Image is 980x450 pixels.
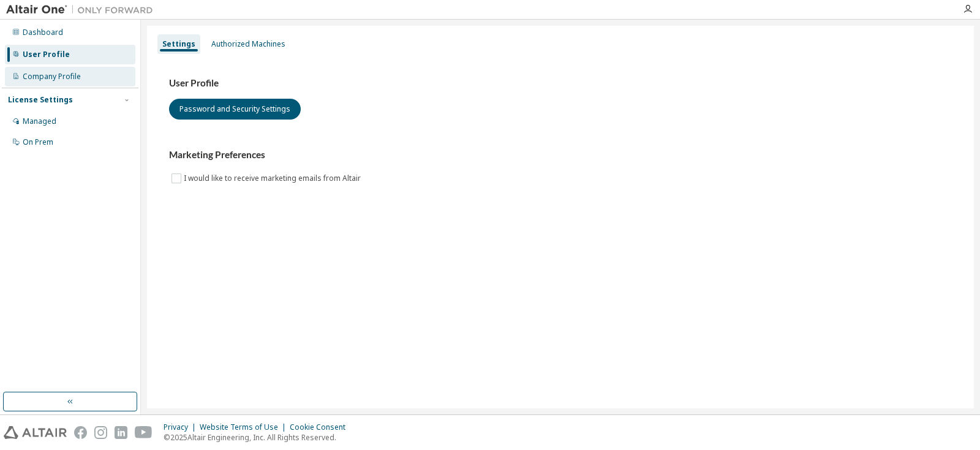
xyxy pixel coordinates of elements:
[169,77,952,90] h3: User Profile
[115,426,127,439] img: linkedin.svg
[23,72,81,82] div: Company Profile
[184,171,363,186] label: I would like to receive marketing emails from Altair
[162,39,195,49] div: Settings
[169,149,952,161] h3: Marketing Preferences
[200,422,290,432] div: Website Terms of Use
[6,4,159,16] img: Altair One
[23,28,63,37] div: Dashboard
[74,426,87,439] img: facebook.svg
[8,95,73,105] div: License Settings
[23,50,70,59] div: User Profile
[23,116,56,126] div: Managed
[164,422,200,432] div: Privacy
[164,432,353,443] p: © 2025 Altair Engineering, Inc. All Rights Reserved.
[290,422,353,432] div: Cookie Consent
[94,426,107,439] img: instagram.svg
[135,426,153,439] img: youtube.svg
[23,137,53,147] div: On Prem
[211,39,285,49] div: Authorized Machines
[169,99,301,120] button: Password and Security Settings
[4,426,67,439] img: altair_logo.svg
